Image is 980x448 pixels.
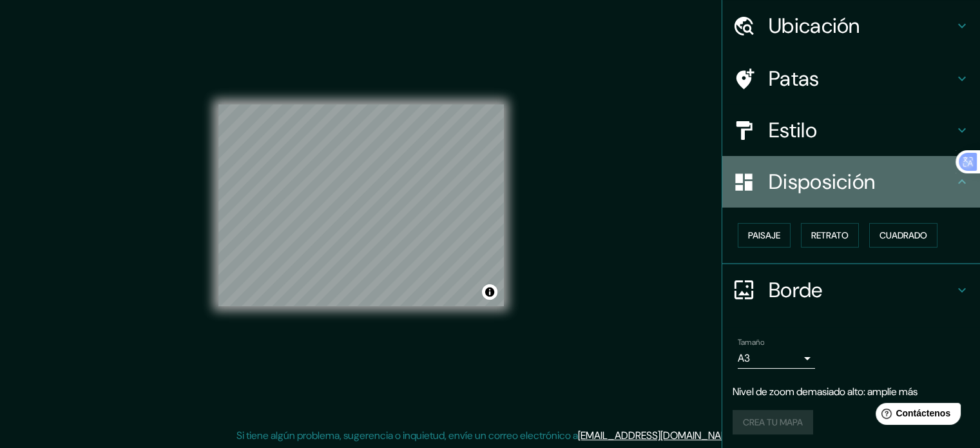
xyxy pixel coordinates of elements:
canvas: Mapa [218,104,504,306]
div: Disposición [722,156,980,208]
font: Paisaje [748,229,780,241]
iframe: Lanzador de widgets de ayuda [865,398,966,434]
button: Cuadrado [869,223,937,248]
font: Nivel de zoom demasiado alto: amplíe más [733,385,918,398]
div: A3 [738,348,815,369]
div: Patas [722,53,980,104]
div: Borde [722,264,980,316]
font: Ubicación [769,12,860,39]
a: [EMAIL_ADDRESS][DOMAIN_NAME] [578,429,737,442]
font: Retrato [811,229,849,241]
div: Estilo [722,104,980,156]
font: Si tiene algún problema, sugerencia o inquietud, envíe un correo electrónico a [236,429,578,442]
font: Patas [769,65,820,92]
font: A3 [738,351,750,365]
button: Activar o desactivar atribución [482,284,497,300]
font: Borde [769,277,823,304]
button: Retrato [801,223,859,248]
font: Disposición [769,168,875,195]
font: Cuadrado [879,229,927,241]
font: Estilo [769,117,817,144]
button: Paisaje [738,223,791,248]
font: Tamaño [738,337,764,347]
